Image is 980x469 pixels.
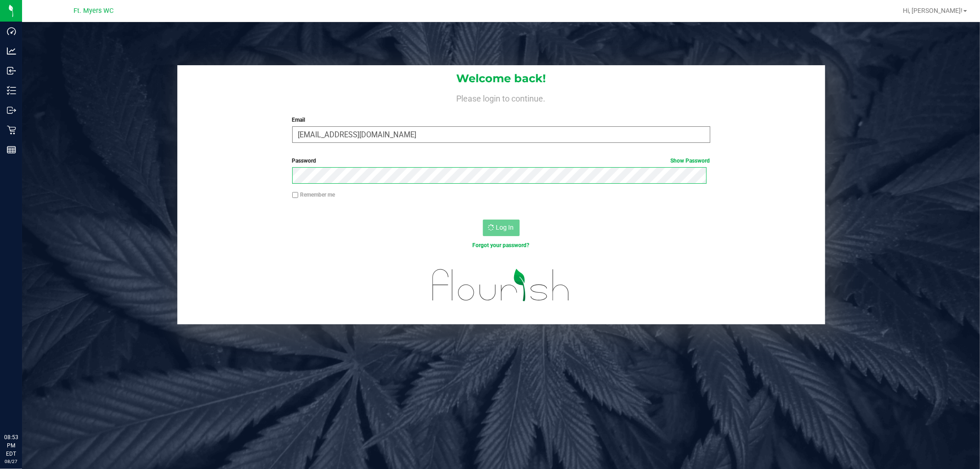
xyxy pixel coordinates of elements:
[7,66,16,75] inline-svg: Inbound
[4,433,18,458] p: 08:53 PM EDT
[4,458,18,465] p: 08/27
[903,7,963,14] span: Hi, [PERSON_NAME]!
[7,86,16,95] inline-svg: Inventory
[74,7,114,15] span: Ft. Myers WC
[292,116,710,124] label: Email
[473,242,530,249] a: Forgot your password?
[7,125,16,135] inline-svg: Retail
[483,220,520,236] button: Log In
[292,191,335,199] label: Remember me
[292,192,299,198] input: Remember me
[7,46,16,56] inline-svg: Analytics
[7,27,16,36] inline-svg: Dashboard
[7,145,16,154] inline-svg: Reports
[496,224,514,231] span: Log In
[177,73,825,85] h1: Welcome back!
[420,259,582,311] img: flourish_logo.svg
[292,158,317,164] span: Password
[671,158,710,164] a: Show Password
[177,92,825,103] h4: Please login to continue.
[7,106,16,115] inline-svg: Outbound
